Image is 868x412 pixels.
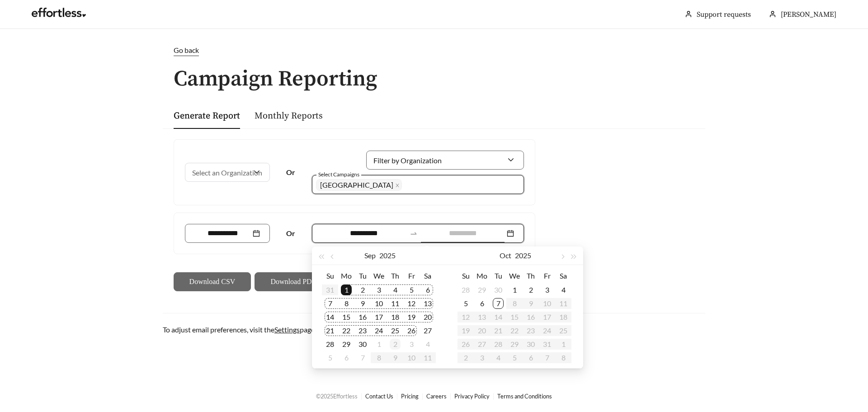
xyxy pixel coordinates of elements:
[403,269,420,283] th: Fr
[341,284,352,295] div: 1
[357,352,368,363] div: 7
[322,337,338,351] td: 2025-09-28
[373,325,384,336] div: 24
[458,283,474,297] td: 2025-09-28
[325,352,335,363] div: 5
[410,229,418,237] span: swap-right
[542,284,552,295] div: 3
[371,283,387,297] td: 2025-09-03
[354,324,371,337] td: 2025-09-23
[163,325,316,334] span: To adjust email preferences, visit the page.
[338,269,354,283] th: Mo
[401,393,419,400] a: Pricing
[338,283,354,297] td: 2025-09-01
[357,325,368,336] div: 23
[373,284,384,295] div: 3
[420,283,436,297] td: 2025-09-06
[490,283,506,297] td: 2025-09-30
[255,272,332,291] button: Download PDF
[341,352,352,363] div: 6
[373,339,384,350] div: 1
[422,312,433,322] div: 20
[354,269,371,283] th: Tu
[454,393,490,400] a: Privacy Policy
[555,269,571,283] th: Sa
[338,337,354,351] td: 2025-09-29
[410,229,418,237] span: to
[354,310,371,324] td: 2025-09-16
[406,298,417,309] div: 12
[422,284,433,295] div: 6
[357,298,368,309] div: 9
[406,339,417,350] div: 3
[255,110,323,122] a: Monthly Reports
[406,284,417,295] div: 5
[390,339,401,350] div: 2
[490,269,506,283] th: Tu
[420,310,436,324] td: 2025-09-20
[322,310,338,324] td: 2025-09-14
[493,298,504,309] div: 7
[371,269,387,283] th: We
[354,351,371,365] td: 2025-10-07
[474,297,490,310] td: 2025-10-06
[403,324,420,337] td: 2025-09-26
[365,393,393,400] a: Contact Us
[476,284,487,295] div: 29
[371,337,387,351] td: 2025-10-01
[426,393,447,400] a: Careers
[390,284,401,295] div: 4
[322,269,338,283] th: Su
[420,337,436,351] td: 2025-10-04
[420,269,436,283] th: Sa
[403,297,420,310] td: 2025-09-12
[387,324,403,337] td: 2025-09-25
[460,284,471,295] div: 28
[357,312,368,322] div: 16
[523,283,539,297] td: 2025-10-02
[341,312,352,322] div: 15
[422,298,433,309] div: 13
[403,283,420,297] td: 2025-09-05
[338,351,354,365] td: 2025-10-06
[325,298,335,309] div: 7
[274,325,300,334] a: Settings
[458,269,474,283] th: Su
[390,298,401,309] div: 11
[515,246,531,265] button: 2025
[497,393,552,400] a: Terms and Conditions
[474,283,490,297] td: 2025-09-29
[163,67,705,91] h1: Campaign Reporting
[523,269,539,283] th: Th
[320,180,393,189] span: [GEOGRAPHIC_DATA]
[406,312,417,322] div: 19
[422,339,433,350] div: 4
[781,10,836,19] span: [PERSON_NAME]
[163,45,705,56] a: Go back
[390,325,401,336] div: 25
[373,312,384,322] div: 17
[555,283,571,297] td: 2025-10-04
[338,324,354,337] td: 2025-09-22
[325,325,335,336] div: 21
[387,310,403,324] td: 2025-09-18
[322,351,338,365] td: 2025-10-05
[174,272,251,291] button: Download CSV
[373,298,384,309] div: 10
[403,310,420,324] td: 2025-09-19
[325,339,335,350] div: 28
[539,269,555,283] th: Fr
[403,337,420,351] td: 2025-10-03
[509,284,520,295] div: 1
[364,246,376,265] button: Sep
[387,283,403,297] td: 2025-09-04
[354,297,371,310] td: 2025-09-09
[174,110,240,122] a: Generate Report
[387,297,403,310] td: 2025-09-11
[387,269,403,283] th: Th
[174,46,199,54] span: Go back
[474,269,490,283] th: Mo
[490,297,506,310] td: 2025-10-07
[558,284,569,295] div: 4
[476,298,487,309] div: 6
